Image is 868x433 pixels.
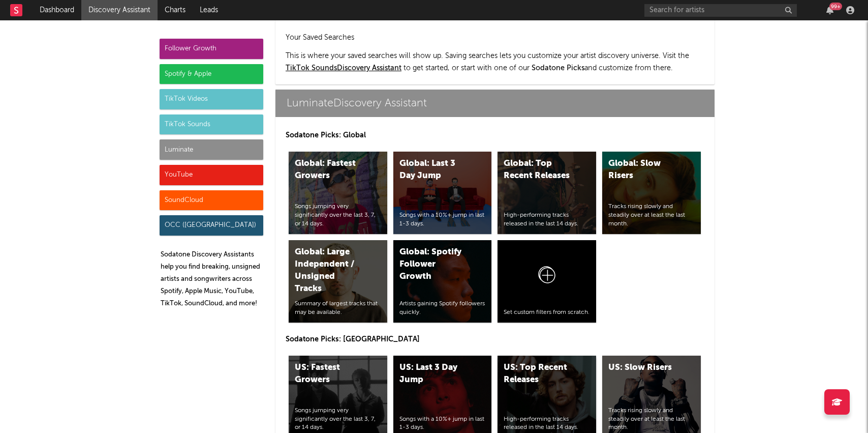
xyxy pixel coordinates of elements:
[498,152,596,234] a: Global: Top Recent ReleasesHigh-performing tracks released in the last 14 days.
[160,139,263,160] div: Luminate
[608,158,677,182] div: Global: Slow Risers
[504,211,590,228] div: High-performing tracks released in the last 14 days.
[160,215,263,236] div: OCC ([GEOGRAPHIC_DATA])
[286,32,704,44] h2: Your Saved Searches
[608,362,677,374] div: US: Slow Risers
[826,6,833,14] button: 99+
[160,114,263,135] div: TikTok Sounds
[504,362,573,386] div: US: Top Recent Releases
[160,190,263,211] div: SoundCloud
[504,308,590,317] div: Set custom filters from scratch.
[160,165,263,185] div: YouTube
[289,240,387,323] a: Global: Large Independent / Unsigned TracksSummary of largest tracks that may be available.
[286,50,704,74] p: This is where your saved searches will show up. Saving searches lets you customize your artist di...
[399,211,486,228] div: Songs with a 10%+ jump in last 1-3 days.
[504,158,573,182] div: Global: Top Recent Releases
[160,64,263,84] div: Spotify & Apple
[295,362,364,386] div: US: Fastest Growers
[295,203,381,228] div: Songs jumping very significantly over the last 3, 7, or 14 days.
[286,333,704,345] p: Sodatone Picks: [GEOGRAPHIC_DATA]
[286,65,401,72] a: TikTok SoundsDiscovery Assistant
[393,240,492,323] a: Global: Spotify Follower GrowthArtists gaining Spotify followers quickly.
[399,158,469,182] div: Global: Last 3 Day Jump
[608,203,695,228] div: Tracks rising slowly and steadily over at least the last month.
[295,158,364,182] div: Global: Fastest Growers
[393,152,492,234] a: Global: Last 3 Day JumpSongs with a 10%+ jump in last 1-3 days.
[829,3,842,10] div: 99 +
[286,129,704,141] p: Sodatone Picks: Global
[160,89,263,109] div: TikTok Videos
[644,4,797,17] input: Search for artists
[608,407,695,432] div: Tracks rising slowly and steadily over at least the last month.
[295,246,364,295] div: Global: Large Independent / Unsigned Tracks
[295,300,381,317] div: Summary of largest tracks that may be available.
[399,300,486,317] div: Artists gaining Spotify followers quickly.
[160,39,263,59] div: Follower Growth
[161,249,263,310] p: Sodatone Discovery Assistants help you find breaking, unsigned artists and songwriters across Spo...
[399,362,469,386] div: US: Last 3 Day Jump
[504,415,590,432] div: High-performing tracks released in the last 14 days.
[289,152,387,234] a: Global: Fastest GrowersSongs jumping very significantly over the last 3, 7, or 14 days.
[602,152,701,234] a: Global: Slow RisersTracks rising slowly and steadily over at least the last month.
[275,90,715,117] a: LuminateDiscovery Assistant
[399,246,469,283] div: Global: Spotify Follower Growth
[399,415,486,432] div: Songs with a 10%+ jump in last 1-3 days.
[532,65,584,72] span: Sodatone Picks
[498,240,596,323] a: Set custom filters from scratch.
[295,407,381,432] div: Songs jumping very significantly over the last 3, 7, or 14 days.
